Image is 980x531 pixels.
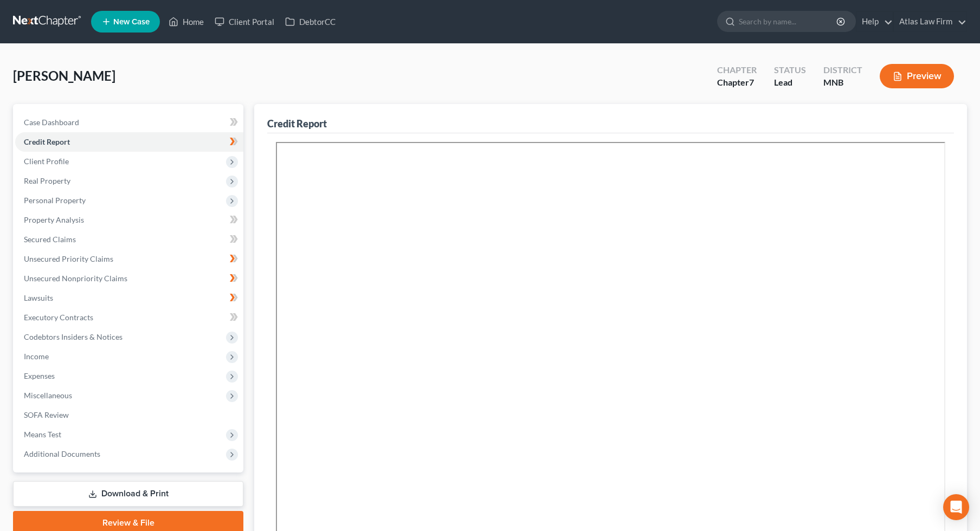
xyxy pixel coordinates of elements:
[24,176,70,185] span: Real Property
[24,313,93,322] span: Executory Contracts
[15,132,243,152] a: Credit Report
[15,269,243,288] a: Unsecured Nonpriority Claims
[15,308,243,327] a: Executory Contracts
[24,430,61,439] span: Means Test
[24,371,55,380] span: Expenses
[13,68,115,83] span: [PERSON_NAME]
[823,64,862,76] div: District
[24,391,72,400] span: Miscellaneous
[24,410,69,419] span: SOFA Review
[13,481,243,507] a: Download & Print
[267,117,327,130] div: Credit Report
[24,137,70,146] span: Credit Report
[717,76,757,89] div: Chapter
[717,64,757,76] div: Chapter
[163,12,209,31] a: Home
[15,230,243,249] a: Secured Claims
[15,405,243,425] a: SOFA Review
[15,210,243,230] a: Property Analysis
[24,196,86,205] span: Personal Property
[774,64,806,76] div: Status
[24,332,122,341] span: Codebtors Insiders & Notices
[856,12,893,31] a: Help
[15,288,243,308] a: Lawsuits
[15,249,243,269] a: Unsecured Priority Claims
[24,449,100,458] span: Additional Documents
[24,352,49,361] span: Income
[24,274,127,283] span: Unsecured Nonpriority Claims
[24,157,69,166] span: Client Profile
[113,18,150,26] span: New Case
[749,77,754,87] span: 7
[209,12,280,31] a: Client Portal
[943,494,969,520] div: Open Intercom Messenger
[15,113,243,132] a: Case Dashboard
[880,64,954,88] button: Preview
[24,215,84,224] span: Property Analysis
[774,76,806,89] div: Lead
[739,11,838,31] input: Search by name...
[823,76,862,89] div: MNB
[24,235,76,244] span: Secured Claims
[280,12,341,31] a: DebtorCC
[24,254,113,263] span: Unsecured Priority Claims
[24,293,53,302] span: Lawsuits
[24,118,79,127] span: Case Dashboard
[894,12,966,31] a: Atlas Law Firm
